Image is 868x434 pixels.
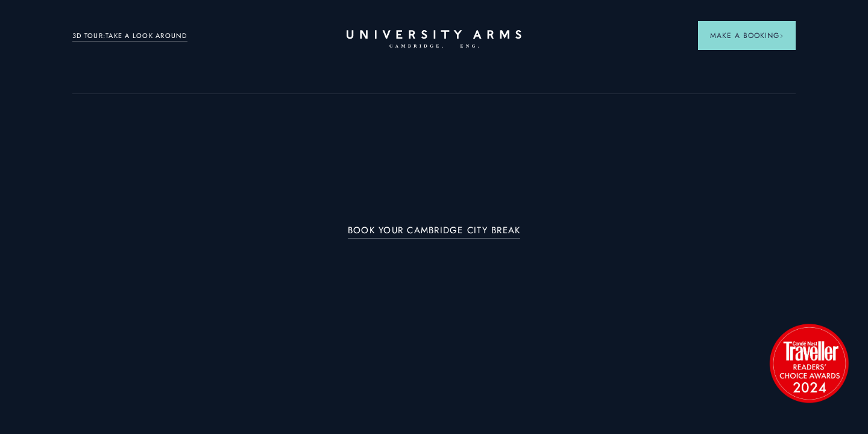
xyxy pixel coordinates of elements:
[347,30,521,49] a: Home
[779,34,784,38] img: Arrow icon
[764,318,854,408] img: image-2524eff8f0c5d55edbf694693304c4387916dea5-1501x1501-png
[72,31,187,42] a: 3D TOUR:TAKE A LOOK AROUND
[710,30,784,41] span: Make a Booking
[698,21,796,50] button: Make a BookingArrow icon
[348,225,521,239] a: BOOK YOUR CAMBRIDGE CITY BREAK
